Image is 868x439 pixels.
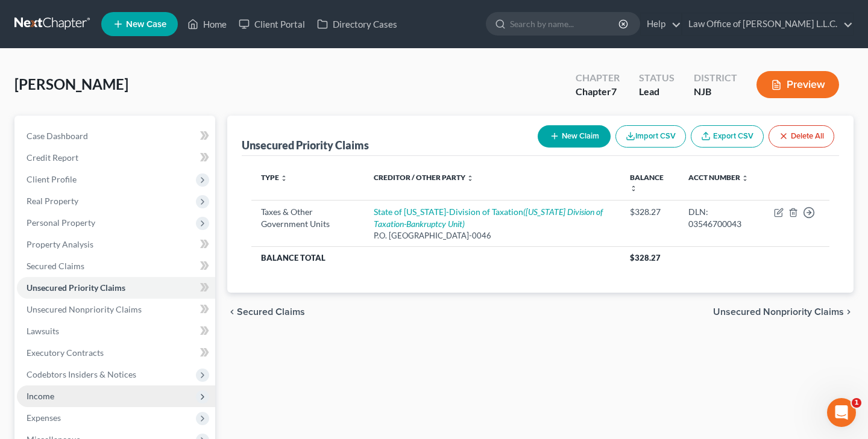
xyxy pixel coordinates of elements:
[27,131,88,141] span: Case Dashboard
[576,71,620,85] div: Chapter
[713,307,844,317] span: Unsecured Nonpriority Claims
[227,307,237,317] i: chevron_left
[27,196,78,206] span: Real Property
[630,185,637,192] i: unfold_more
[688,206,755,230] div: DLN: 03546700043
[682,13,853,35] a: Law Office of [PERSON_NAME] L.L.C.
[227,307,305,317] button: chevron_left Secured Claims
[639,85,675,99] div: Lead
[615,125,686,148] button: Import CSV
[27,152,78,163] span: Credit Report
[713,307,854,317] button: Unsecured Nonpriority Claims chevron_right
[756,71,839,98] button: Preview
[17,299,215,320] a: Unsecured Nonpriority Claims
[852,398,861,408] span: 1
[17,320,215,342] a: Lawsuits
[538,125,611,148] button: New Claim
[280,175,288,182] i: unfold_more
[639,71,675,85] div: Status
[17,125,215,147] a: Case Dashboard
[630,173,664,192] a: Balance unfold_more
[27,326,59,336] span: Lawsuits
[27,347,104,358] span: Executory Contracts
[374,173,474,182] a: Creditor / Other Party unfold_more
[27,413,61,423] span: Expenses
[510,13,620,35] input: Search by name...
[691,125,764,148] a: Export CSV
[17,234,215,255] a: Property Analysis
[17,342,215,364] a: Executory Contracts
[17,147,215,169] a: Credit Report
[261,173,288,182] a: Type unfold_more
[827,398,856,427] iframe: Intercom live chat
[14,75,128,93] span: [PERSON_NAME]
[374,207,603,229] a: State of [US_STATE]-Division of Taxation([US_STATE] Division of Taxation-Bankruptcy Unit)
[769,125,834,148] button: Delete All
[181,13,233,35] a: Home
[27,369,136,379] span: Codebtors Insiders & Notices
[688,173,749,182] a: Acct Number unfold_more
[311,13,403,35] a: Directory Cases
[126,20,166,29] span: New Case
[576,85,620,99] div: Chapter
[630,206,669,218] div: $328.27
[694,71,737,85] div: District
[694,85,737,99] div: NJB
[467,175,474,182] i: unfold_more
[641,13,681,35] a: Help
[27,239,93,249] span: Property Analysis
[630,253,661,263] span: $328.27
[17,255,215,277] a: Secured Claims
[27,282,125,293] span: Unsecured Priority Claims
[237,307,305,317] span: Secured Claims
[844,307,854,317] i: chevron_right
[242,138,369,152] div: Unsecured Priority Claims
[374,207,603,229] i: ([US_STATE] Division of Taxation-Bankruptcy Unit)
[27,217,95,228] span: Personal Property
[261,206,354,230] div: Taxes & Other Government Units
[27,261,84,271] span: Secured Claims
[17,277,215,299] a: Unsecured Priority Claims
[27,391,54,401] span: Income
[251,246,620,268] th: Balance Total
[611,86,617,97] span: 7
[27,174,77,184] span: Client Profile
[374,230,611,241] div: P.O. [GEOGRAPHIC_DATA]-0046
[233,13,311,35] a: Client Portal
[27,304,142,314] span: Unsecured Nonpriority Claims
[741,175,749,182] i: unfold_more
